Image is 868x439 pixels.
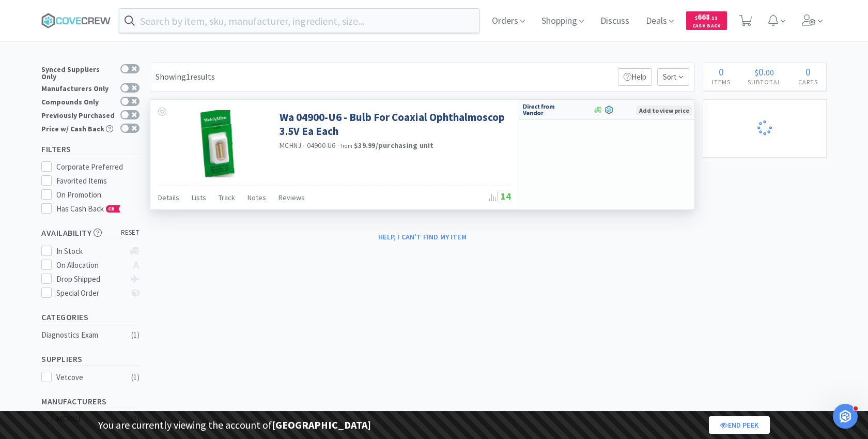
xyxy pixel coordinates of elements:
div: On Promotion [56,189,140,201]
span: Details [158,193,179,202]
div: Price w/ Cash Back [41,124,115,132]
p: Help [618,68,652,86]
span: 668 [695,12,718,22]
div: Vetcove [56,371,120,384]
div: Drop Shipped [56,273,125,285]
button: Help, I can't find my item [372,228,473,246]
span: Track [219,193,235,202]
div: Special Order [56,287,125,299]
span: Notes [247,193,266,202]
a: End Peek [709,416,770,434]
strong: [GEOGRAPHIC_DATA] [272,418,371,431]
div: Showing 1 results [156,70,215,84]
div: ( 1 ) [131,329,139,341]
img: c67096674d5b41e1bca769e75293f8dd_19.png [522,102,561,117]
span: Sort [657,68,689,86]
span: $ [695,14,698,21]
span: 0 [805,65,811,78]
span: 0 [719,65,724,78]
iframe: Intercom live chat [833,404,858,429]
div: Corporate Preferred [56,161,140,173]
span: Lists [192,193,206,202]
span: 00 [766,67,774,78]
div: In Stock [56,245,125,258]
span: 14 [489,190,511,202]
span: Reviews [278,193,305,202]
h5: Categories [41,311,139,323]
div: Synced Suppliers Only [41,64,115,80]
span: CB [106,206,117,212]
div: Compounds Only [41,97,115,105]
span: $ [755,67,758,78]
h4: Items [703,77,739,87]
h5: Availability [41,227,139,239]
h4: Carts [789,77,826,87]
div: Favorited Items [56,175,140,187]
div: Previously Purchased [41,110,115,119]
span: · [337,141,339,150]
span: Cash Back [692,23,721,30]
div: ( 1 ) [131,371,139,384]
div: Manufacturers Only [41,83,115,92]
h5: Manufacturers [41,396,139,407]
p: You are currently viewing the account of [98,417,371,433]
strong: $39.99 / purchasing unit [354,141,434,150]
div: On Allocation [56,259,125,271]
h4: Subtotal [739,77,789,87]
img: fcf5511b283545b39b0abdbc0f803721.jpeg [184,110,251,177]
h5: Filters [41,143,139,155]
input: Search by item, sku, manufacturer, ingredient, size... [119,9,479,33]
a: Wa 04900-U6 - Bulb For Coaxial Ophthalmoscop 3.5V Ea Each [280,110,508,139]
span: · [303,141,305,150]
span: reset [121,228,140,238]
span: 04900-U6 [307,141,336,150]
span: Has Cash Back [56,204,121,214]
a: MCHNJ [280,141,301,150]
a: Discuss [596,17,633,26]
span: 0 [758,65,764,78]
div: Diagnostics Exam [41,329,125,341]
span: Add to view price [637,105,692,115]
a: $668.11Cash Back [686,7,727,35]
div: . [739,67,789,77]
span: from [341,142,352,149]
span: . 11 [710,14,718,21]
h5: Suppliers [41,353,139,365]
